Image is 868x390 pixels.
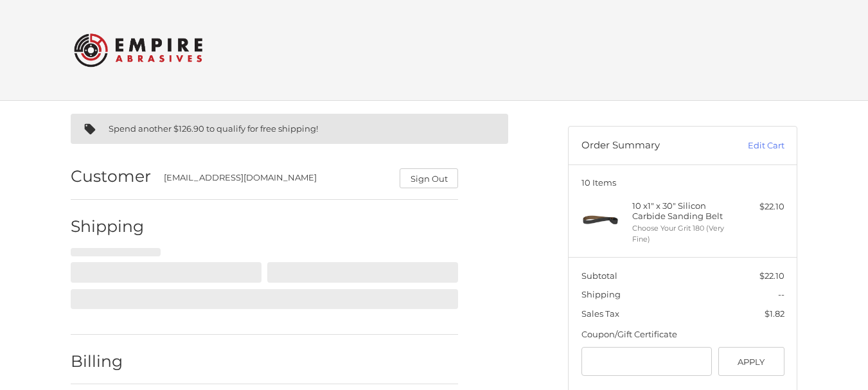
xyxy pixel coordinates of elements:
[581,177,784,188] h3: 10 Items
[734,200,784,213] div: $22.10
[581,289,621,299] span: Shipping
[759,270,784,281] span: $22.10
[632,200,731,222] h4: 10 x 1" x 30" Silicon Carbide Sanding Belt
[581,308,619,319] span: Sales Tax
[74,25,202,75] img: Empire Abrasives
[581,270,617,281] span: Subtotal
[71,166,151,186] h2: Customer
[581,347,713,376] input: Gift Certificate or Coupon Code
[720,139,784,152] a: Edit Cart
[400,168,458,188] button: Sign Out
[109,123,318,134] span: Spend another $126.90 to qualify for free shipping!
[71,217,146,236] h2: Shipping
[581,328,784,341] div: Coupon/Gift Certificate
[71,351,146,371] h2: Billing
[581,139,720,152] h3: Order Summary
[765,308,784,319] span: $1.82
[632,223,731,244] li: Choose Your Grit 180 (Very Fine)
[164,172,387,188] div: [EMAIL_ADDRESS][DOMAIN_NAME]
[778,289,784,299] span: --
[718,347,784,376] button: Apply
